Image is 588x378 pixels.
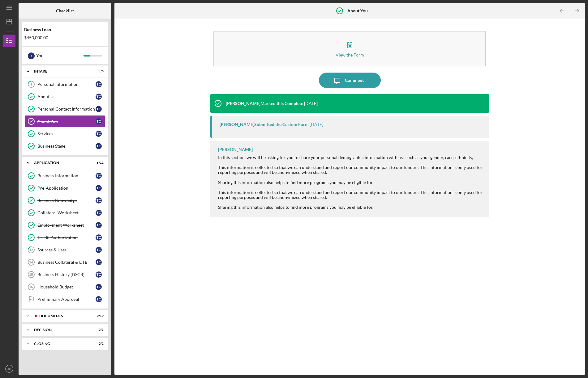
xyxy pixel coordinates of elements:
div: Business Information [37,173,96,178]
div: T C [96,143,102,149]
div: T C [96,222,102,228]
div: T C [96,118,102,124]
div: Preliminary Approval [37,297,96,302]
div: This information is collected so that we can understand and report our community impact to our fu... [218,190,483,200]
div: T C [96,197,102,204]
b: About You [347,8,368,13]
a: Employment WorksheetTC [25,219,105,231]
div: T C [96,234,102,241]
div: Services [37,131,96,136]
button: Comment [319,73,381,88]
button: View the Form [213,31,486,66]
a: Business InformationTC [25,170,105,182]
div: Business Stage [37,144,96,149]
div: Sharing this information also helps to find more programs you may be eligible for. [218,205,483,210]
div: In this section, we will be asking for you to share your personal demographic information with us... [218,155,483,160]
div: T C [96,173,102,179]
button: JC [3,363,15,375]
b: Checklist [56,8,74,13]
div: Business Knowledge [37,198,96,203]
a: Pre-ApplicationTC [25,182,105,194]
div: Sharing this information also helps to find more programs you may be eligible for. [218,180,483,185]
div: This information is collected so that we can understand and report our community impact to our fu... [218,165,483,175]
div: Business Collateral & DTE [37,260,96,265]
div: Application [34,161,88,165]
tspan: 14 [29,260,33,264]
div: [PERSON_NAME] Marked this Complete [226,101,303,106]
div: T C [96,106,102,112]
div: T C [96,296,102,302]
div: Documents [39,314,88,318]
div: Personal Information [37,82,96,87]
div: Business History (DSCR) [37,272,96,277]
div: 5 / 6 [92,69,104,73]
div: T C [28,52,35,59]
div: T C [96,185,102,191]
div: Closing [34,342,88,346]
div: You [36,50,84,61]
div: [PERSON_NAME] Submitted the Custom Form [220,122,309,127]
a: Preliminary ApprovalTC [25,293,105,305]
div: Intake [34,69,88,73]
a: 13Sources & UsesTC [25,244,105,256]
a: About YouTC [25,115,105,128]
a: About UsTC [25,90,105,103]
a: 14Business Collateral & DTETC [25,256,105,268]
div: View the Form [336,52,364,57]
a: Collateral WorksheetTC [25,207,105,219]
time: 2025-09-09 15:01 [304,101,318,106]
div: T C [96,259,102,265]
tspan: 16 [29,285,33,289]
div: T C [96,271,102,278]
div: T C [96,131,102,137]
div: 6 / 11 [92,161,104,165]
div: $450,000.00 [24,35,106,40]
text: JC [7,367,11,371]
a: 16Household BudgetTC [25,281,105,293]
div: 0 / 3 [92,328,104,332]
tspan: 1 [30,82,32,86]
time: 2025-09-09 15:00 [310,122,323,127]
div: Pre-Application [37,186,96,191]
a: 15Business History (DSCR)TC [25,268,105,281]
a: Credit AuthorizationTC [25,231,105,244]
div: 0 / 10 [92,314,104,318]
tspan: 13 [29,248,33,252]
div: Business Loan [24,27,106,32]
div: T C [96,284,102,290]
div: About Us [37,94,96,99]
div: [PERSON_NAME] [218,147,253,152]
tspan: 15 [29,273,33,276]
div: Decision [34,328,88,332]
div: Household Budget [37,284,96,289]
div: About You [37,119,96,124]
a: Business KnowledgeTC [25,194,105,207]
div: T C [96,210,102,216]
div: Employment Worksheet [37,223,96,228]
div: 0 / 2 [92,342,104,346]
div: T C [96,247,102,253]
div: T C [96,94,102,100]
a: Business StageTC [25,140,105,152]
div: Sources & Uses [37,247,96,252]
a: Personal Contact InformationTC [25,103,105,115]
div: T C [96,81,102,87]
div: Comment [345,73,364,88]
div: Collateral Worksheet [37,210,96,215]
a: 1Personal InformationTC [25,78,105,90]
div: Credit Authorization [37,235,96,240]
div: Personal Contact Information [37,107,96,111]
a: ServicesTC [25,128,105,140]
